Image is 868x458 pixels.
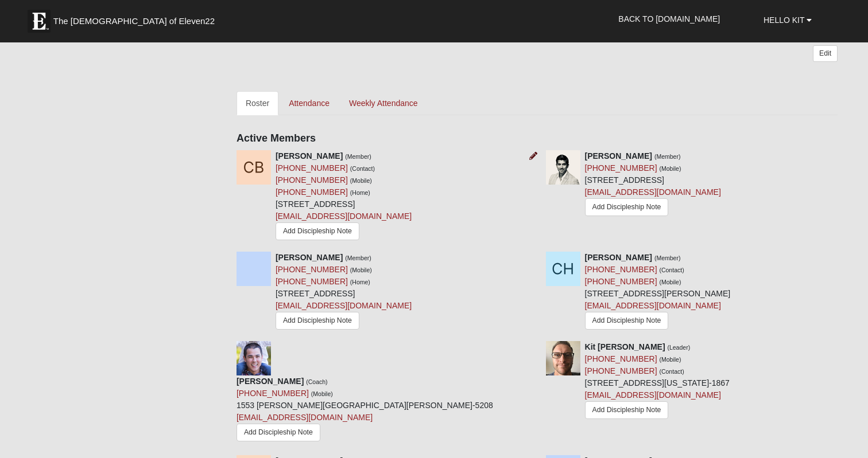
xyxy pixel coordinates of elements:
strong: [PERSON_NAME] [585,151,652,161]
a: [PHONE_NUMBER] [237,389,309,398]
small: (Leader) [667,344,690,351]
strong: [PERSON_NAME] [276,151,343,161]
a: [PHONE_NUMBER] [276,265,348,274]
div: [STREET_ADDRESS][PERSON_NAME] [585,252,731,332]
a: Back to [DOMAIN_NAME] [610,5,728,33]
small: (Mobile) [311,390,333,397]
small: (Member) [654,255,681,261]
span: Hello Kit [764,15,804,25]
small: (Member) [345,255,371,261]
small: (Member) [345,153,371,160]
a: [EMAIL_ADDRESS][DOMAIN_NAME] [276,212,412,221]
small: (Mobile) [659,165,681,172]
strong: Kit [PERSON_NAME] [585,342,665,351]
span: The [DEMOGRAPHIC_DATA] of Eleven22 [53,15,215,27]
small: (Home) [350,279,370,285]
a: [EMAIL_ADDRESS][DOMAIN_NAME] [585,187,721,197]
small: (Contact) [659,267,684,273]
small: (Mobile) [659,356,681,363]
a: [PHONE_NUMBER] [276,277,348,286]
strong: [PERSON_NAME] [585,253,652,262]
small: (Contact) [350,165,375,172]
h4: Active Members [237,132,838,145]
a: [PHONE_NUMBER] [276,187,348,197]
a: Add Discipleship Note [585,312,669,330]
a: [EMAIL_ADDRESS][DOMAIN_NAME] [276,301,412,310]
a: [PHONE_NUMBER] [276,163,348,173]
div: [STREET_ADDRESS][US_STATE]-1867 [585,341,730,422]
small: (Contact) [659,368,684,375]
a: [PHONE_NUMBER] [585,265,657,274]
a: Attendance [280,91,339,115]
strong: [PERSON_NAME] [276,253,343,262]
small: (Home) [350,189,370,196]
small: (Mobile) [350,267,372,273]
div: [STREET_ADDRESS] [585,150,721,219]
small: (Member) [654,153,681,160]
a: The [DEMOGRAPHIC_DATA] of Eleven22 [22,4,251,33]
small: (Mobile) [350,177,372,184]
small: (Mobile) [659,279,681,285]
a: [EMAIL_ADDRESS][DOMAIN_NAME] [237,413,373,422]
a: Weekly Attendance [340,91,427,115]
a: [PHONE_NUMBER] [585,163,657,173]
a: Add Discipleship Note [237,424,320,441]
a: Hello Kit [755,6,820,34]
div: [STREET_ADDRESS] [276,150,412,243]
small: (Coach) [306,378,327,385]
a: [EMAIL_ADDRESS][DOMAIN_NAME] [585,301,721,310]
div: 1553 [PERSON_NAME][GEOGRAPHIC_DATA][PERSON_NAME]-5208 [237,375,493,447]
a: Add Discipleship Note [585,198,669,216]
a: Roster [237,91,278,115]
a: [PHONE_NUMBER] [585,277,657,286]
a: [PHONE_NUMBER] [276,175,348,185]
div: [STREET_ADDRESS] [276,252,412,332]
a: Add Discipleship Note [276,312,359,330]
img: Eleven22 logo [28,10,51,33]
a: [PHONE_NUMBER] [585,354,657,363]
a: [PHONE_NUMBER] [585,366,657,375]
a: [EMAIL_ADDRESS][DOMAIN_NAME] [585,390,721,400]
a: Edit [813,45,838,62]
a: Add Discipleship Note [276,222,359,240]
strong: [PERSON_NAME] [237,377,304,386]
a: Add Discipleship Note [585,401,669,419]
